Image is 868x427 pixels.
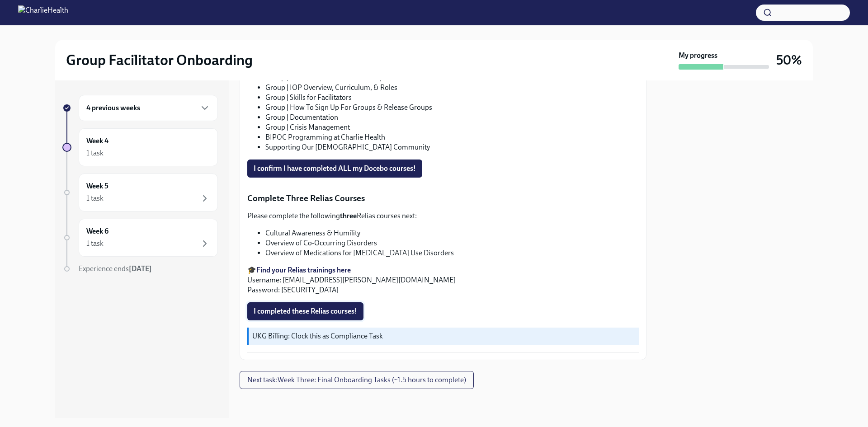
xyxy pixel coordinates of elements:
[265,83,639,93] li: Group | IOP Overview, Curriculum, & Roles
[247,265,639,295] p: 🎓 Username: [EMAIL_ADDRESS][PERSON_NAME][DOMAIN_NAME] Password: [SECURITY_DATA]
[776,52,802,68] h3: 50%
[265,248,639,258] li: Overview of Medications for [MEDICAL_DATA] Use Disorders
[247,211,639,221] p: Please complete the following Relias courses next:
[86,136,108,146] h6: Week 4
[62,219,218,257] a: Week 61 task
[252,331,635,341] p: UKG Billing: Clock this as Compliance Task
[265,103,639,113] li: Group | How To Sign Up For Groups & Release Groups
[265,228,639,238] li: Cultural Awareness & Humility
[247,192,639,204] p: Complete Three Relias Courses
[247,302,363,320] button: I completed these Relias courses!
[247,160,422,178] button: I confirm I have completed ALL my Docebo courses!
[265,122,639,132] li: Group | Crisis Management
[86,103,140,113] h6: 4 previous weeks
[679,51,717,61] strong: My progress
[254,307,357,316] span: I completed these Relias courses!
[129,264,152,273] strong: [DATE]
[247,375,466,385] span: Next task : Week Three: Final Onboarding Tasks (~1.5 hours to complete)
[265,142,639,152] li: Supporting Our [DEMOGRAPHIC_DATA] Community
[86,181,108,191] h6: Week 5
[256,266,351,274] a: Find your Relias trainings here
[265,132,639,142] li: BIPOC Programming at Charlie Health
[340,211,357,220] strong: three
[265,93,639,103] li: Group | Skills for Facilitators
[62,128,218,166] a: Week 41 task
[62,174,218,211] a: Week 51 task
[86,239,104,249] div: 1 task
[18,5,68,20] img: CharlieHealth
[79,264,152,273] span: Experience ends
[79,95,218,121] div: 4 previous weeks
[240,371,474,389] button: Next task:Week Three: Final Onboarding Tasks (~1.5 hours to complete)
[254,164,416,173] span: I confirm I have completed ALL my Docebo courses!
[265,113,639,122] li: Group | Documentation
[265,238,639,248] li: Overview of Co-Occurring Disorders
[86,193,104,203] div: 1 task
[66,51,253,69] h2: Group Facilitator Onboarding
[86,148,104,158] div: 1 task
[86,226,108,236] h6: Week 6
